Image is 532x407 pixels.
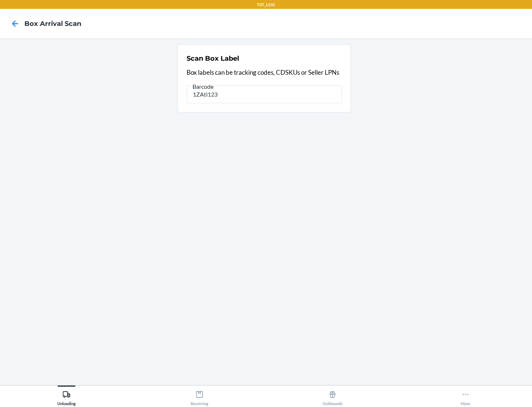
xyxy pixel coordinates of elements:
[187,85,342,103] input: Barcode
[187,54,239,63] h2: Scan Box Label
[24,19,81,28] h4: Box Arrival Scan
[187,68,342,77] p: Box labels can be tracking codes, CDSKUs or Seller LPNs
[191,387,208,406] div: Receiving
[461,387,470,406] div: More
[191,83,215,90] span: Barcode
[257,1,275,8] p: TST_LOG
[57,387,76,406] div: Unloading
[323,387,342,406] div: Outbounds
[266,386,399,406] button: Outbounds
[133,386,266,406] button: Receiving
[399,386,532,406] button: More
